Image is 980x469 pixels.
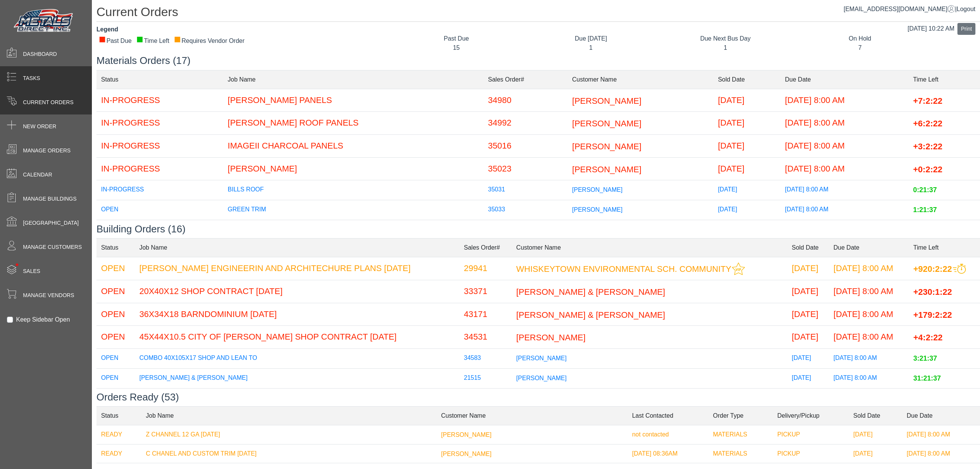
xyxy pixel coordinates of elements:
div: 1 [664,43,787,52]
td: Sales Order# [459,238,512,257]
span: [PERSON_NAME] [572,164,642,174]
div: ■ [174,36,181,42]
td: [DATE] [713,157,780,180]
td: [DATE] 8:00 AM [829,303,908,326]
td: IN-PROGRESS [96,180,223,200]
td: OPEN [96,349,135,369]
td: [DATE] [849,444,902,463]
td: [DATE] [713,134,780,157]
td: [DATE] [713,200,780,220]
span: +179:2:22 [913,310,952,319]
td: IMAGEII CHARCOAL PANELS [223,134,483,157]
span: Dashboard [23,50,57,58]
span: Manage Customers [23,243,82,251]
td: 35034 [483,220,568,240]
span: +7:2:22 [913,96,942,105]
td: C CHANEL AND CUSTOM TRIM [DATE] [141,444,436,463]
span: [PERSON_NAME] [441,431,492,438]
td: Due Date [902,406,980,425]
strong: Legend [96,26,118,33]
div: 1 [529,43,652,52]
span: [DATE] 10:22 AM [908,25,954,32]
span: +230:1:22 [913,287,952,297]
h3: Building Orders (16) [96,223,980,235]
td: [DATE] [787,280,829,303]
span: Current Orders [23,98,73,106]
a: [EMAIL_ADDRESS][DOMAIN_NAME] [844,6,955,12]
td: PICKUP [773,425,849,444]
td: 35031 [483,180,568,200]
div: On Hold [799,34,921,43]
span: New Order [23,123,56,131]
img: Metals Direct Inc Logo [11,7,77,35]
td: OPEN [96,326,135,349]
td: Due Date [829,238,908,257]
td: IN-PROGRESS [96,89,223,112]
div: Past Due [99,36,132,46]
td: Customer Name [436,406,627,425]
td: Customer Name [512,238,787,257]
td: 45X44X10.5 CITY OF [PERSON_NAME] SHOP CONTRACT [DATE] [135,326,459,349]
div: 7 [799,43,921,52]
span: [PERSON_NAME] [516,375,567,381]
td: [DATE] 8:00 AM [829,349,908,369]
td: 34992 [483,112,568,135]
span: 3:21:37 [913,355,937,362]
td: IN-PROGRESS [96,112,223,135]
span: Tasks [23,74,40,82]
td: [DATE] 8:00 AM [902,444,980,463]
span: Logout [957,6,975,12]
td: [DATE] 8:00 AM [781,134,909,157]
span: Sales [23,267,40,275]
td: 29941 [459,257,512,280]
div: Requires Vendor Order [174,36,245,46]
div: ■ [99,36,106,42]
td: OPEN [96,369,135,389]
td: [DATE] 8:00 AM [781,200,909,220]
td: [DATE] 8:00 AM [781,180,909,200]
span: [PERSON_NAME] [572,119,642,128]
td: Job Name [135,238,459,257]
td: [PERSON_NAME] [135,389,459,412]
td: 34801 [459,389,512,412]
td: [DATE] 08:36AM [627,444,708,463]
span: [PERSON_NAME] [572,186,623,193]
span: [PERSON_NAME] & [PERSON_NAME] [516,310,665,319]
div: Time Left [136,36,169,46]
td: [DATE] [713,220,780,240]
span: Manage Orders [23,147,70,155]
td: [DATE] 8:00 AM [829,389,908,412]
td: [PERSON_NAME] & [PERSON_NAME] [135,369,459,389]
span: +920:2:22 [913,264,952,273]
span: 0:21:37 [913,186,937,194]
td: [DATE] 8:00 AM [781,220,909,240]
td: IN-PROGRESS [96,220,223,240]
span: Manage Buildings [23,195,77,203]
td: [DATE] 8:00 AM [902,425,980,444]
td: [DATE] [787,326,829,349]
td: 35023 [483,157,568,180]
span: [PERSON_NAME] & [PERSON_NAME] [516,287,665,297]
td: Delivery/Pickup [773,406,849,425]
td: OPEN [96,280,135,303]
span: +0:2:22 [913,164,942,174]
td: OPEN [96,303,135,326]
span: 1:21:37 [913,206,937,214]
div: ■ [136,36,143,42]
div: Past Due [395,34,518,43]
td: READY [96,444,141,463]
h3: Orders Ready (53) [96,391,980,403]
span: Calendar [23,171,52,179]
td: 43171 [459,303,512,326]
span: WHISKEYTOWN ENVIRONMENTAL SCH. COMMUNITY [516,264,732,273]
td: Order Type [709,406,773,425]
td: 36X34X18 BARNDOMINIUM [DATE] [135,303,459,326]
td: 33371 [459,280,512,303]
img: This customer should be prioritized [732,262,745,275]
td: [DATE] [713,180,780,200]
td: [DATE] [849,425,902,444]
td: COMBO 40X105X17 SHOP AND LEAN TO [135,349,459,369]
td: OPEN [96,389,135,412]
span: • [7,252,27,277]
